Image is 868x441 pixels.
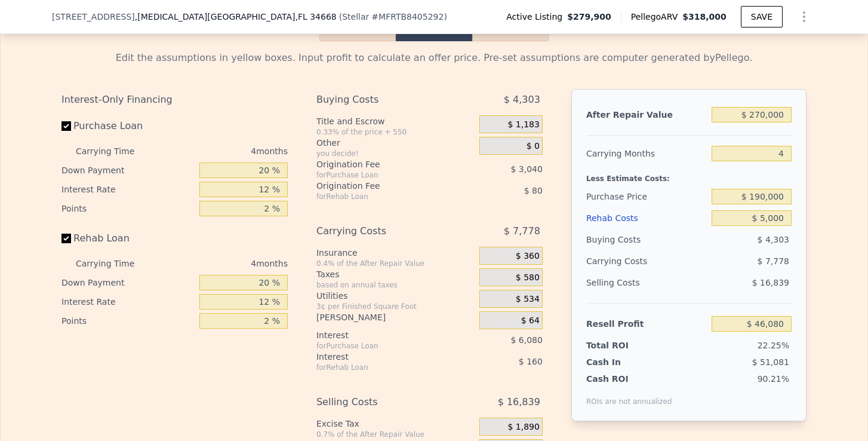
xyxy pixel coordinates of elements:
[342,12,369,22] span: Stellar
[158,254,288,273] div: 4 months
[61,273,195,292] div: Down Payment
[586,207,707,229] div: Rehab Costs
[316,180,450,192] div: Origination Fee
[567,11,611,23] span: $279,900
[507,120,539,130] span: $ 1,183
[758,374,789,384] span: 90.21%
[316,137,475,149] div: Other
[316,192,450,201] div: for Rehab Loan
[316,430,475,439] div: 0.7% of the After Repair Value
[339,11,447,23] div: ( )
[516,272,540,283] span: $ 580
[316,363,450,372] div: for Rehab Loan
[316,89,450,111] div: Buying Costs
[61,234,71,243] input: Rehab Loan
[498,391,540,413] span: $ 16,839
[316,418,475,430] div: Excise Tax
[521,316,540,326] span: $ 64
[586,143,707,164] div: Carrying Months
[586,164,792,186] div: Less Estimate Costs:
[586,339,661,351] div: Total ROI
[586,104,707,125] div: After Repair Value
[135,11,337,23] span: , [MEDICAL_DATA][GEOGRAPHIC_DATA]
[316,220,450,242] div: Carrying Costs
[316,268,475,280] div: Taxes
[682,12,727,22] span: $318,000
[510,164,542,174] span: $ 3,040
[524,186,543,195] span: $ 80
[316,311,475,323] div: [PERSON_NAME]
[519,357,543,366] span: $ 160
[758,256,789,266] span: $ 7,778
[792,5,816,29] button: Show Options
[76,254,153,273] div: Carrying Time
[61,51,807,65] div: Edit the assumptions in yellow boxes. Input profit to calculate an offer price. Pre-set assumptio...
[758,235,789,244] span: $ 4,303
[76,142,153,161] div: Carrying Time
[158,142,288,161] div: 4 months
[586,250,661,272] div: Carrying Costs
[586,229,707,250] div: Buying Costs
[506,11,567,23] span: Active Listing
[316,351,450,363] div: Interest
[61,228,195,249] label: Rehab Loan
[61,115,195,137] label: Purchase Loan
[61,199,195,218] div: Points
[586,385,672,406] div: ROIs are not annualized
[516,294,540,305] span: $ 534
[758,341,789,350] span: 22.25%
[295,12,336,22] span: , FL 34668
[316,158,450,170] div: Origination Fee
[61,292,195,311] div: Interest Rate
[316,391,450,413] div: Selling Costs
[516,251,540,262] span: $ 360
[586,313,707,335] div: Resell Profit
[316,149,475,158] div: you decide!
[586,356,661,368] div: Cash In
[316,170,450,180] div: for Purchase Loan
[631,11,683,23] span: Pellego ARV
[61,89,288,111] div: Interest-Only Financing
[586,373,672,385] div: Cash ROI
[316,247,475,259] div: Insurance
[371,12,444,22] span: # MFRTB8405292
[741,6,783,27] button: SAVE
[316,329,450,341] div: Interest
[61,161,195,180] div: Down Payment
[586,272,707,293] div: Selling Costs
[316,302,475,311] div: 3¢ per Finished Square Foot
[316,341,450,351] div: for Purchase Loan
[586,186,707,207] div: Purchase Price
[507,422,539,433] span: $ 1,890
[504,220,540,242] span: $ 7,778
[52,11,135,23] span: [STREET_ADDRESS]
[316,259,475,268] div: 0.4% of the After Repair Value
[504,89,540,111] span: $ 4,303
[316,290,475,302] div: Utilities
[316,127,475,137] div: 0.33% of the price + 550
[527,141,540,152] span: $ 0
[61,180,195,199] div: Interest Rate
[316,280,475,290] div: based on annual taxes
[61,121,71,131] input: Purchase Loan
[752,357,789,367] span: $ 51,081
[510,335,542,345] span: $ 6,080
[61,311,195,330] div: Points
[316,115,475,127] div: Title and Escrow
[752,278,789,287] span: $ 16,839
